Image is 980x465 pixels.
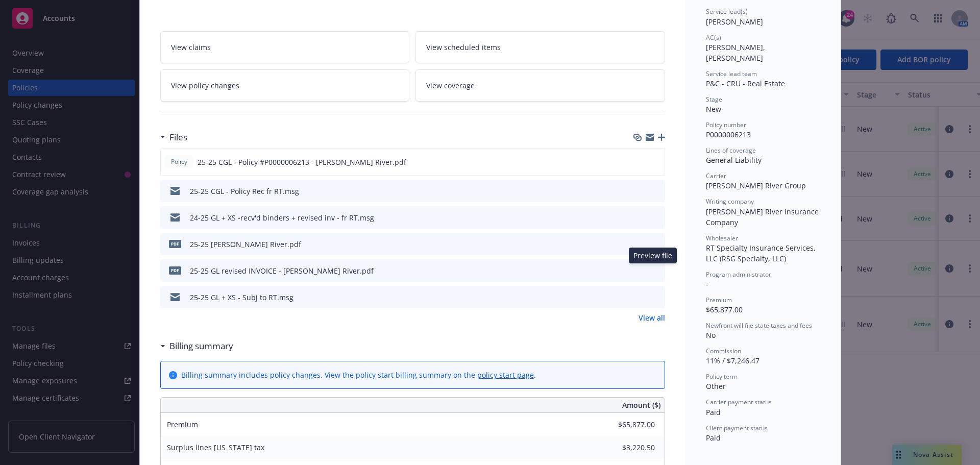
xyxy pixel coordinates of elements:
[635,186,644,197] button: download file
[652,212,661,223] button: preview file
[706,321,812,330] span: Newfront will file state taxes and fees
[706,69,757,78] span: Service lead team
[477,370,534,380] a: policy start page
[706,197,754,206] span: Writing company
[169,131,187,144] h3: Files
[706,243,818,263] span: RT Specialty Insurance Services, LLC (RSG Specialty, LLC)
[706,130,751,139] span: P0000006213
[706,356,759,365] span: 11% / $7,246.47
[169,339,233,353] h3: Billing summary
[706,95,722,104] span: Stage
[651,157,660,167] button: preview file
[190,239,301,250] div: 25-25 [PERSON_NAME] River.pdf
[706,207,821,227] span: [PERSON_NAME] River Insurance Company
[706,296,732,304] span: Premium
[190,186,299,197] div: 25-25 CGL - Policy Rec fr RT.msg
[160,339,233,353] div: Billing summary
[595,440,661,455] input: 0.00
[706,172,726,180] span: Carrier
[706,305,743,314] span: $65,877.00
[706,381,726,391] span: Other
[706,330,716,340] span: No
[198,157,406,167] span: 25-25 CGL - Policy #P0000006213 - [PERSON_NAME] River.pdf
[167,420,198,429] span: Premium
[635,265,644,276] button: download file
[595,417,661,432] input: 0.00
[635,292,644,303] button: download file
[635,212,644,223] button: download file
[652,292,661,303] button: preview file
[426,42,501,53] span: View scheduled items
[169,157,189,166] span: Policy
[167,443,264,452] span: Surplus lines [US_STATE] tax
[160,131,187,144] div: Files
[171,42,211,53] span: View claims
[706,120,746,129] span: Policy number
[706,398,772,406] span: Carrier payment status
[160,31,410,63] a: View claims
[190,292,293,303] div: 25-25 GL + XS - Subj to RT.msg
[181,370,536,380] div: Billing summary includes policy changes. View the policy start billing summary on the .
[706,234,738,242] span: Wholesaler
[160,69,410,102] a: View policy changes
[169,266,181,274] span: pdf
[706,407,721,417] span: Paid
[190,265,374,276] div: 25-25 GL revised INVOICE - [PERSON_NAME] River.pdf
[415,69,665,102] a: View coverage
[635,157,643,167] button: download file
[652,186,661,197] button: preview file
[629,248,677,263] div: Preview file
[635,239,644,250] button: download file
[706,270,771,279] span: Program administrator
[169,240,181,248] span: pdf
[706,372,738,381] span: Policy term
[706,181,806,190] span: [PERSON_NAME] River Group
[652,239,661,250] button: preview file
[706,279,708,289] span: -
[706,42,767,63] span: [PERSON_NAME], [PERSON_NAME]
[622,400,660,410] span: Amount ($)
[706,7,748,16] span: Service lead(s)
[706,17,763,27] span: [PERSON_NAME]
[706,433,721,443] span: Paid
[706,424,768,432] span: Client payment status
[706,104,721,114] span: New
[171,80,239,91] span: View policy changes
[415,31,665,63] a: View scheduled items
[190,212,374,223] div: 24-25 GL + XS -recv'd binders + revised inv - fr RT.msg
[706,79,785,88] span: P&C - CRU - Real Estate
[706,33,721,42] span: AC(s)
[706,347,741,355] span: Commission
[706,146,756,155] span: Lines of coverage
[426,80,475,91] span: View coverage
[652,265,661,276] button: preview file
[639,312,665,323] a: View all
[706,155,820,165] div: General Liability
